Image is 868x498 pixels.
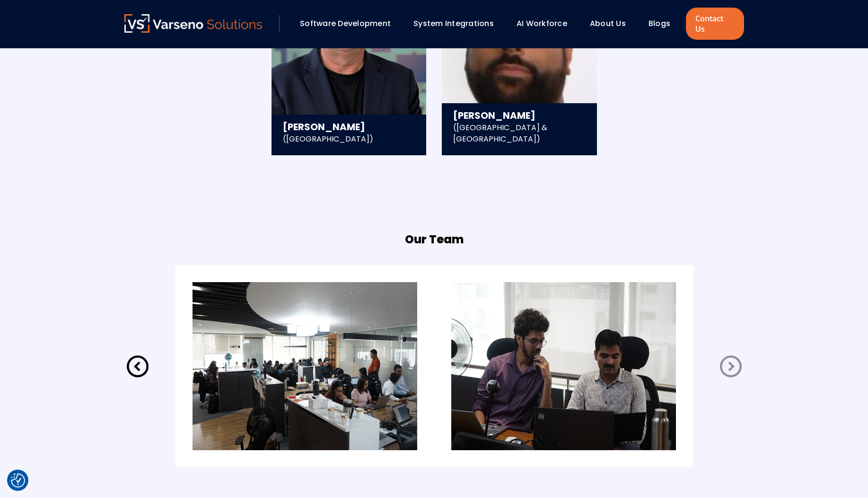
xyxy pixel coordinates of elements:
div: Blogs [644,16,684,32]
button: Cookie Settings [11,473,25,488]
img: Varseno Solutions – Product Engineering & IT Services [124,14,263,33]
h5: Our Team [405,231,464,248]
h3: [PERSON_NAME] [283,120,415,133]
div: ([GEOGRAPHIC_DATA] & [GEOGRAPHIC_DATA]) [453,122,586,155]
a: Contact Us [686,8,744,40]
a: System Integrations [413,18,494,29]
div: System Integrations [409,16,507,32]
h3: [PERSON_NAME] [453,109,586,122]
a: About Us [590,18,626,29]
div: ([GEOGRAPHIC_DATA]) [283,133,415,155]
a: Software Development [300,18,391,29]
a: Blogs [649,18,670,29]
a: AI Workforce [517,18,567,29]
div: Software Development [295,16,404,32]
div: About Us [585,16,639,32]
a: Varseno Solutions – Product Engineering & IT Services [124,14,263,33]
div: AI Workforce [512,16,580,32]
img: Revisit consent button [11,473,25,488]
